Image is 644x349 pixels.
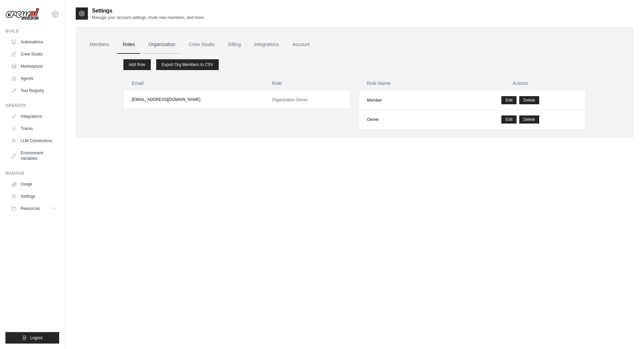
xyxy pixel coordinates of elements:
[8,37,59,47] a: Automations
[359,110,455,129] td: Owner
[5,28,59,34] div: Build
[8,179,59,190] a: Usage
[8,61,59,72] a: Marketplace
[272,97,308,102] span: Organization Owner
[455,76,586,91] th: Actions
[143,36,181,54] a: Organization
[156,59,219,70] a: Export Org Members to CSV
[8,191,59,202] a: Settings
[5,171,59,176] div: Manage
[8,148,59,164] a: Environment Variables
[124,76,264,91] th: Email
[519,96,539,104] button: Delete
[8,123,59,134] a: Traces
[223,36,246,54] a: Billing
[117,36,140,54] a: Roles
[8,85,59,96] a: Tool Registry
[501,115,517,124] a: Edit
[8,111,59,122] a: Integrations
[8,135,59,146] a: LLM Connections
[21,206,40,211] span: Resources
[359,91,455,110] td: Member
[92,15,205,20] p: Manage your account settings, invite new members, and more.
[5,332,59,344] button: Logout
[5,8,39,21] img: Logo
[359,76,455,91] th: Role Name
[92,7,205,15] h2: Settings
[8,73,59,84] a: Agents
[264,76,350,91] th: Role
[519,115,539,124] button: Delete
[501,96,517,104] a: Edit
[30,335,43,341] span: Logout
[8,49,59,60] a: Crew Studio
[124,91,264,108] td: [EMAIL_ADDRESS][DOMAIN_NAME]
[84,36,115,54] a: Members
[249,36,284,54] a: Integrations
[184,36,220,54] a: Crew Studio
[5,103,59,108] div: Operate
[123,59,151,70] a: Add Role
[287,36,315,54] a: Account
[8,203,59,214] button: Resources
